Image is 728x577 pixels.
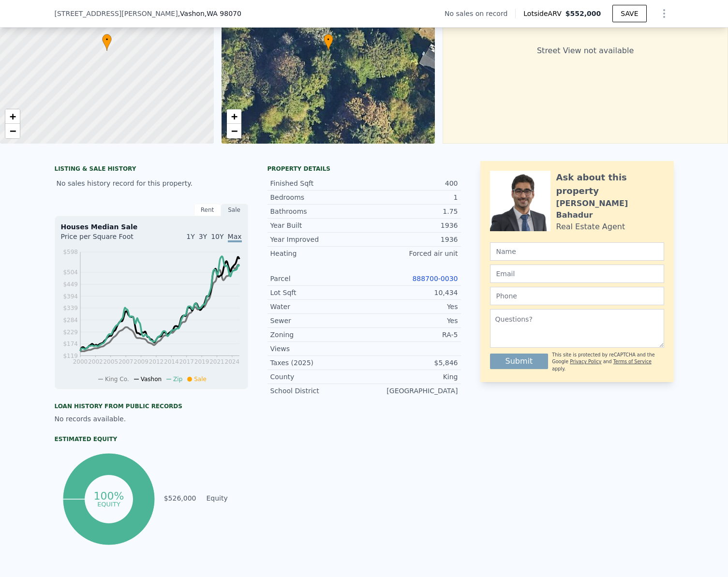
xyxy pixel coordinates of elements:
a: Zoom in [5,109,20,124]
span: , WA 98070 [205,10,241,17]
tspan: 2024 [224,358,239,365]
span: Lotside ARV [523,9,565,18]
span: Max [228,233,242,242]
tspan: 2002 [88,358,103,365]
div: King [364,372,458,382]
tspan: $229 [63,329,78,336]
tspan: $284 [63,317,78,324]
div: 1936 [364,221,458,230]
tspan: 2021 [209,358,224,365]
span: Zip [173,376,182,383]
div: [GEOGRAPHIC_DATA] [364,386,458,396]
div: No sales on record [445,9,515,18]
div: Views [270,344,364,354]
tspan: $598 [63,249,78,255]
div: Loan history from public records [55,402,248,410]
div: No sales history record for this property. [55,175,248,192]
span: − [231,125,237,137]
a: Zoom out [5,124,20,138]
div: [PERSON_NAME] Bahadur [556,198,664,221]
div: Finished Sqft [270,178,364,188]
tspan: 2009 [134,358,149,365]
span: • [102,35,112,44]
td: $526,000 [163,493,197,503]
div: 10,434 [364,288,458,297]
tspan: 2005 [103,358,118,365]
div: No records available. [55,414,248,424]
div: Parcel [270,274,364,283]
div: This site is protected by reCAPTCHA and the Google and apply. [552,352,664,372]
input: Email [490,265,664,283]
div: Houses Median Sale [61,222,242,232]
div: Forced air unit [364,249,458,258]
div: Price per Square Foot [61,232,151,247]
a: Zoom out [227,124,241,138]
div: Yes [364,302,458,311]
div: Real Estate Agent [556,221,625,233]
span: [STREET_ADDRESS][PERSON_NAME] [55,9,178,18]
tspan: $449 [63,281,78,288]
button: Show Options [654,4,674,23]
tspan: 2019 [194,358,209,365]
tspan: $119 [63,353,78,359]
tspan: 2017 [179,358,194,365]
span: $552,000 [565,10,601,17]
div: Yes [364,316,458,325]
div: RA-5 [364,330,458,340]
div: Property details [267,165,461,173]
div: Year Improved [270,235,364,244]
div: • [324,34,333,51]
span: + [231,110,237,122]
div: 1936 [364,235,458,244]
a: Privacy Policy [570,359,601,364]
div: Bathrooms [270,207,364,216]
div: Taxes (2025) [270,358,364,368]
tspan: 2007 [118,358,133,365]
div: Sale [221,204,248,216]
div: Heating [270,249,364,258]
tspan: $339 [63,305,78,311]
div: Bedrooms [270,192,364,202]
span: • [324,35,333,44]
div: Estimated Equity [55,435,248,443]
div: Water [270,302,364,311]
div: 400 [364,178,458,188]
span: 3Y [199,233,207,240]
div: Lot Sqft [270,288,364,297]
div: LISTING & SALE HISTORY [55,165,248,175]
tspan: equity [97,500,120,507]
span: King Co. [105,376,129,383]
div: Sewer [270,316,364,325]
span: 10Y [211,233,223,240]
tspan: $174 [63,340,78,347]
a: 888700-0030 [412,275,458,282]
div: School District [270,386,364,396]
div: County [270,372,364,382]
a: Terms of Service [613,359,652,364]
div: Year Built [270,221,364,230]
span: , Vashon [178,9,241,18]
div: Zoning [270,330,364,340]
tspan: 2000 [73,358,88,365]
tspan: 2014 [164,358,179,365]
tspan: $394 [63,293,78,300]
span: Vashon [141,376,162,383]
span: − [10,125,16,137]
span: 1Y [186,233,194,240]
div: 1 [364,192,458,202]
input: Phone [490,287,664,305]
div: Rent [194,204,221,216]
input: Name [490,242,664,261]
tspan: $504 [63,269,78,276]
td: Equity [205,493,248,503]
a: Zoom in [227,109,241,124]
span: Sale [194,376,207,383]
button: Submit [490,354,549,369]
span: + [10,110,16,122]
div: 1.75 [364,207,458,216]
button: SAVE [612,5,646,22]
div: • [102,34,112,51]
tspan: 2012 [149,358,163,365]
div: Ask about this property [556,171,664,198]
div: $5,846 [364,358,458,368]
